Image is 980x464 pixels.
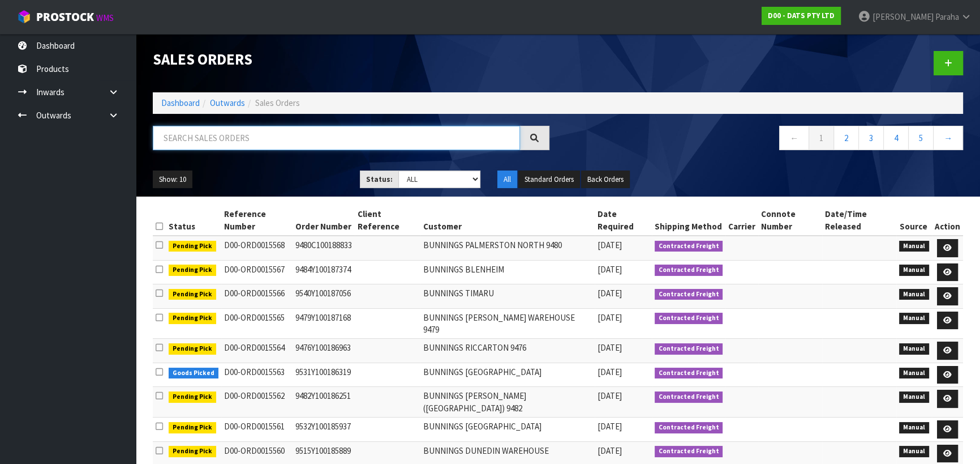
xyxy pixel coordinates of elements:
span: Contracted Freight [655,313,723,324]
td: D00-ORD0015562 [221,387,293,418]
span: Pending Pick [169,391,216,403]
td: BUNNINGS BLENHEIM [420,260,595,284]
span: Pending Pick [169,289,216,300]
span: Contracted Freight [655,289,723,300]
td: 9482Y100186251 [293,387,355,418]
th: Date Required [595,205,651,236]
td: 9532Y100185937 [293,418,355,442]
span: ProStock [36,10,94,24]
td: 9531Y100186319 [293,363,355,387]
span: Pending Pick [169,343,216,355]
span: Manual [899,368,929,379]
a: Dashboard [161,97,200,108]
span: [DATE] [598,342,622,353]
td: 9479Y100187168 [293,308,355,339]
a: → [933,126,963,150]
td: D00-ORD0015568 [221,236,293,260]
span: Manual [899,241,929,252]
th: Action [932,205,963,236]
input: Search sales orders [153,126,520,150]
strong: D00 - DATS PTY LTD [768,11,835,20]
span: Manual [899,446,929,457]
td: 9484Y100187374 [293,260,355,284]
td: D00-ORD0015567 [221,260,293,284]
td: 9476Y100186963 [293,339,355,363]
td: BUNNINGS [GEOGRAPHIC_DATA] [420,363,595,387]
span: [DATE] [598,390,622,401]
span: Pending Pick [169,265,216,276]
td: BUNNINGS [PERSON_NAME] ([GEOGRAPHIC_DATA]) 9482 [420,387,595,418]
td: BUNNINGS [GEOGRAPHIC_DATA] [420,418,595,442]
span: [DATE] [598,367,622,377]
a: 1 [809,126,834,150]
span: [DATE] [598,421,622,432]
span: [DATE] [598,240,622,250]
td: D00-ORD0015563 [221,363,293,387]
a: Outwards [210,97,245,108]
th: Client Reference [355,205,420,236]
span: Paraha [935,11,959,22]
th: Order Number [293,205,355,236]
a: 5 [908,126,934,150]
td: BUNNINGS PALMERSTON NORTH 9480 [420,236,595,260]
a: 2 [833,126,859,150]
th: Date/Time Released [822,205,897,236]
td: BUNNINGS RICCARTON 9476 [420,339,595,363]
span: Contracted Freight [655,446,723,457]
span: Pending Pick [169,241,216,252]
a: ← [779,126,809,150]
span: Manual [899,265,929,276]
th: Connote Number [758,205,822,236]
td: D00-ORD0015564 [221,339,293,363]
a: D00 - DATS PTY LTD [762,7,841,25]
td: 9540Y100187056 [293,284,355,309]
button: Standard Orders [518,171,580,189]
a: 4 [883,126,909,150]
span: Manual [899,313,929,324]
span: Contracted Freight [655,241,723,252]
td: BUNNINGS [PERSON_NAME] WAREHOUSE 9479 [420,308,595,339]
th: Shipping Method [652,205,726,236]
span: Contracted Freight [655,265,723,276]
img: cube-alt.png [17,10,31,24]
span: Contracted Freight [655,391,723,403]
td: D00-ORD0015561 [221,418,293,442]
span: Contracted Freight [655,422,723,433]
th: Customer [420,205,595,236]
td: 9480C100188833 [293,236,355,260]
span: Pending Pick [169,313,216,324]
span: [DATE] [598,288,622,299]
span: Pending Pick [169,446,216,457]
th: Reference Number [221,205,293,236]
span: Contracted Freight [655,368,723,379]
a: 3 [858,126,884,150]
span: [PERSON_NAME] [872,11,934,22]
span: Contracted Freight [655,343,723,355]
button: Back Orders [581,171,630,189]
small: WMS [96,12,114,23]
span: Sales Orders [255,97,300,108]
td: D00-ORD0015565 [221,308,293,339]
button: All [497,171,517,189]
strong: Status: [366,174,393,184]
nav: Page navigation [566,126,963,154]
span: Pending Pick [169,422,216,433]
td: D00-ORD0015566 [221,284,293,309]
th: Carrier [725,205,758,236]
span: Goods Picked [169,368,218,379]
span: [DATE] [598,445,622,456]
td: BUNNINGS TIMARU [420,284,595,309]
span: Manual [899,289,929,300]
span: [DATE] [598,312,622,323]
th: Status [166,205,221,236]
button: Show: 10 [153,171,192,189]
span: Manual [899,391,929,403]
span: Manual [899,343,929,355]
th: Source [896,205,932,236]
h1: Sales Orders [153,51,549,68]
span: [DATE] [598,264,622,275]
span: Manual [899,422,929,433]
